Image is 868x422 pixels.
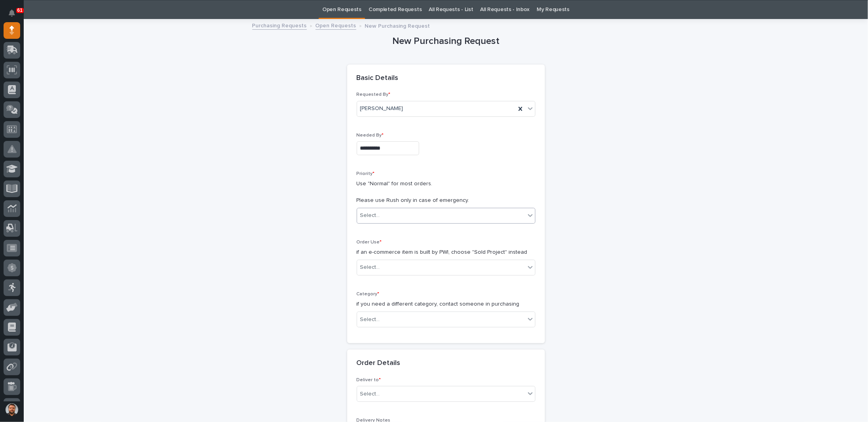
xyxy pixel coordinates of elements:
span: Needed By [357,133,384,138]
div: Select... [360,316,380,324]
button: Notifications [4,5,20,21]
a: My Requests [537,0,569,19]
a: Open Requests [322,0,361,19]
a: Open Requests [316,21,356,30]
p: if an e-commerce item is built by PWI, choose "Sold Project" instead [357,248,535,257]
span: Priority [357,171,375,176]
div: Select... [360,390,380,398]
div: Select... [360,263,380,272]
div: Select... [360,211,380,220]
span: Deliver to [357,378,381,382]
h2: Basic Details [357,74,399,83]
span: Requested By [357,92,391,97]
h1: New Purchasing Request [347,36,545,47]
a: All Requests - Inbox [480,0,530,19]
span: Order Use [357,240,382,245]
a: Completed Requests [369,0,422,19]
p: 61 [17,8,23,13]
h2: Order Details [357,359,401,368]
p: New Purchasing Request [365,21,430,30]
span: Category [357,292,380,297]
a: All Requests - List [429,0,473,19]
div: Notifications61 [10,10,20,22]
p: if you need a different category, contact someone in purchasing [357,300,535,308]
p: Use "Normal" for most orders. Please use Rush only in case of emergency. [357,180,535,204]
span: [PERSON_NAME] [360,105,403,113]
a: Purchasing Requests [252,21,307,30]
button: users-avatar [4,401,20,418]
